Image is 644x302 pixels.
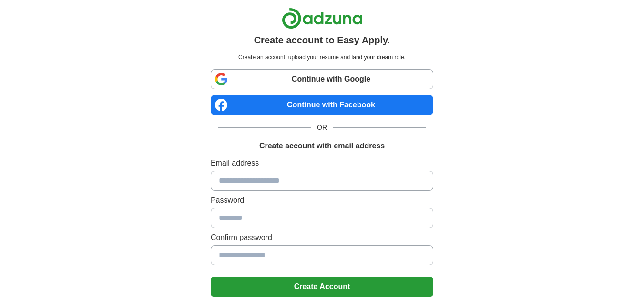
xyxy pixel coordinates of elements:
label: Confirm password [211,232,433,243]
img: Adzuna logo [282,8,363,29]
p: Create an account, upload your resume and land your dream role. [213,53,431,62]
h1: Create account with email address [259,140,385,152]
button: Create Account [211,277,433,297]
label: Password [211,195,433,206]
h1: Create account to Easy Apply. [254,33,390,47]
span: OR [311,123,333,133]
label: Email address [211,157,433,169]
a: Continue with Google [211,69,433,89]
a: Continue with Facebook [211,95,433,115]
